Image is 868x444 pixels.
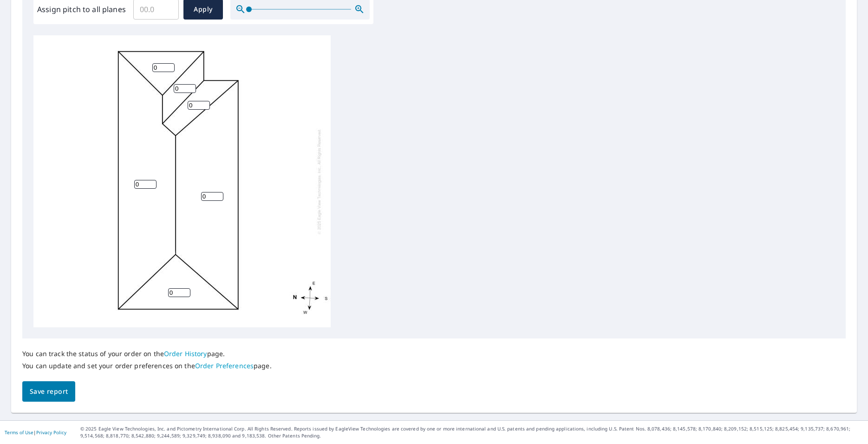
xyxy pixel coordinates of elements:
[5,429,33,436] a: Terms of Use
[30,386,68,398] span: Save report
[5,430,66,435] p: |
[22,381,75,402] button: Save report
[37,4,126,15] label: Assign pitch to all planes
[164,349,207,358] a: Order History
[22,362,272,370] p: You can update and set your order preferences on the page.
[195,361,254,370] a: Order Preferences
[191,4,215,15] span: Apply
[80,425,863,439] p: © 2025 Eagle View Technologies, Inc. and Pictometry International Corp. All Rights Reserved. Repo...
[36,429,66,436] a: Privacy Policy
[22,350,272,358] p: You can track the status of your order on the page.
